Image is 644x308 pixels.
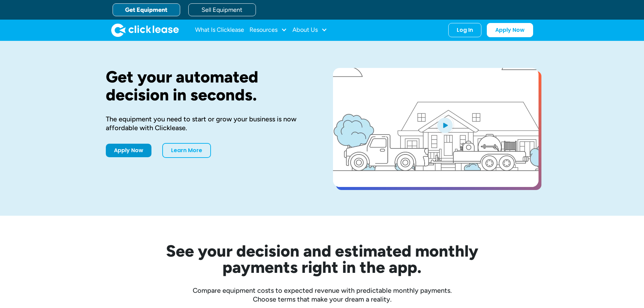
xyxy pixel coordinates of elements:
a: Sell Equipment [188,3,256,16]
a: Learn More [162,143,211,158]
a: Apply Now [487,23,533,37]
img: Clicklease logo [111,23,179,37]
div: The equipment you need to start or grow your business is now affordable with Clicklease. [106,115,311,132]
h2: See your decision and estimated monthly payments right in the app. [133,243,511,275]
a: open lightbox [333,68,539,187]
a: Apply Now [106,144,151,157]
h1: Get your automated decision in seconds. [106,68,311,104]
div: Compare equipment costs to expected revenue with predictable monthly payments. Choose terms that ... [106,286,539,304]
div: Resources [249,23,287,37]
div: About Us [292,23,327,37]
div: Log In [457,27,473,33]
a: What Is Clicklease [195,23,244,37]
img: Blue play button logo on a light blue circular background [436,116,454,135]
a: home [111,23,179,37]
a: Get Equipment [113,3,180,16]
